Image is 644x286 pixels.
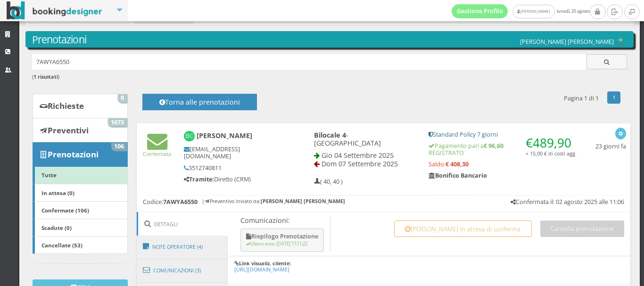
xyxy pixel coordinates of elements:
[48,100,84,111] b: Richieste
[512,5,554,18] a: [PERSON_NAME]
[33,201,127,219] a: Confermate (106)
[595,143,626,150] h5: 23 giorni fa
[163,198,198,206] b: 7AWYA6550
[184,146,282,160] h5: [EMAIL_ADDRESS][DOMAIN_NAME]
[322,151,394,160] span: Gio 04 Settembre 2025
[184,164,282,172] h5: 3512740811
[32,54,587,70] input: Ricerca cliente - (inserisci il codice, il nome, il cognome, il numero di telefono o la mail)
[41,241,83,249] b: Cancellate (53)
[533,134,571,151] span: 489,90
[607,91,621,104] a: 1
[314,131,416,147] h4: - [GEOGRAPHIC_DATA]
[526,150,577,157] small: + 15,00 € di costi agg.
[184,131,195,142] img: Bruno Castellano
[314,131,346,139] b: Bilocale 4
[484,142,504,150] strong: € 96,60
[143,198,198,205] h5: Codice:
[452,4,508,18] a: Gestione Profilo
[143,143,171,157] a: Confermata
[33,219,127,237] a: Scadute (0)
[429,142,577,156] h5: Pagamento pari a REGISTRATO
[564,95,599,102] h5: Pagina 1 di 1
[32,74,627,80] h6: ( )
[137,258,228,283] a: Comunicazioni (3)
[184,175,214,183] b: Tramite:
[41,206,89,214] b: Confermate (106)
[261,197,345,204] b: [PERSON_NAME] [PERSON_NAME]
[526,134,571,151] span: €
[429,161,577,168] h5: Saldo:
[197,131,252,140] b: [PERSON_NAME]
[33,94,127,118] a: Richieste 0
[118,94,127,103] span: 0
[111,143,127,151] span: 106
[142,94,257,110] button: Torna alle prenotazioni
[452,4,590,18] span: lunedì, 25 agosto
[614,37,627,47] img: c17ce5f8a98d11e9805da647fc135771.png
[239,260,291,267] b: Link visualiz. cliente:
[446,160,469,168] strong: € 408,30
[32,33,627,46] h3: Prenotazioni
[41,171,57,179] b: Tutte
[246,241,307,247] small: Ultimo invio: [DATE] 17:11:22
[429,131,577,138] h5: Standard Policy 7 giorni
[314,178,343,185] h5: ( 40, 40 )
[48,149,99,160] b: Prenotazioni
[33,73,58,80] b: 1 risultati
[33,142,127,167] a: Prenotazioni 106
[33,118,127,142] a: Preventivi 1673
[234,266,289,273] a: [URL][DOMAIN_NAME]
[394,221,532,237] button: [PERSON_NAME] in attesa di conferma
[137,212,228,236] a: Dettagli
[540,221,624,237] button: Cancella prenotazione
[41,224,72,231] b: Scadute (0)
[137,235,228,259] a: Note Operatore (4)
[33,166,127,184] a: Tutte
[33,184,127,202] a: In attesa (0)
[240,216,326,224] p: Comunicazioni:
[153,98,247,113] h4: Torna alle prenotazioni
[41,189,74,196] b: In attesa (0)
[520,37,627,47] h5: [PERSON_NAME] [PERSON_NAME]
[429,172,487,180] b: Bonifico Bancario
[108,118,127,127] span: 1673
[511,198,624,205] h5: Confermata il: 02 agosto 2025 alle 11:06
[48,125,89,136] b: Preventivi
[7,1,102,20] img: BookingDesigner.com
[33,236,127,254] a: Cancellate (53)
[240,229,324,252] button: Riepilogo Prenotazione Ultimo invio: [DATE] 17:11:22
[202,198,345,204] h6: | Preventivo inviato da:
[322,159,398,168] span: Dom 07 Settembre 2025
[184,176,282,183] h5: Diretto (CRM)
